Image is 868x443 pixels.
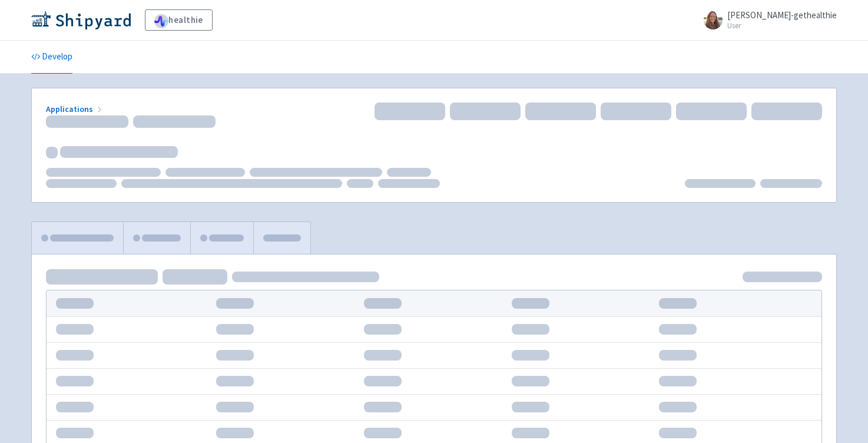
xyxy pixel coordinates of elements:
[727,22,837,29] small: User
[145,9,213,31] a: healthie
[31,11,131,29] img: Shipyard logo
[697,11,837,29] a: [PERSON_NAME]-gethealthie User
[46,104,104,114] a: Applications
[727,9,837,21] span: [PERSON_NAME]-gethealthie
[31,41,72,74] a: Develop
